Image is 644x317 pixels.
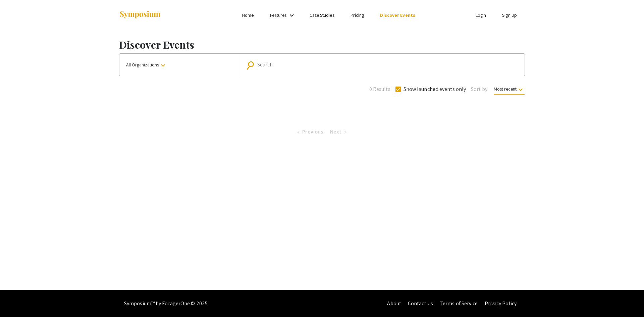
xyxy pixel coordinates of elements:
span: Next [330,128,341,135]
a: Home [242,12,254,18]
ul: Pagination [294,127,350,137]
a: Case Studies [310,12,334,18]
mat-icon: keyboard_arrow_down [517,86,525,94]
span: Show launched events only [404,85,466,93]
a: Login [476,12,486,18]
a: Contact Us [408,300,433,307]
span: Sort by: [471,85,488,93]
a: Terms of Service [440,300,478,307]
mat-icon: keyboard_arrow_down [159,61,167,69]
a: Sign Up [502,12,517,18]
mat-icon: Expand Features list [288,11,296,19]
a: Features [270,12,287,18]
img: Symposium by ForagerOne [119,10,161,19]
button: All Organizations [119,54,241,76]
span: Most recent [494,86,525,95]
span: Previous [302,128,323,135]
h1: Discover Events [119,39,525,51]
a: About [387,300,401,307]
a: Privacy Policy [485,300,517,307]
span: 0 Results [369,85,390,93]
mat-icon: Search [247,59,257,71]
div: Symposium™ by ForagerOne © 2025 [124,290,208,317]
a: Discover Events [380,12,415,18]
iframe: Chat [5,287,29,312]
button: Most recent [488,83,530,95]
a: Pricing [351,12,364,18]
span: All Organizations [126,62,167,68]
